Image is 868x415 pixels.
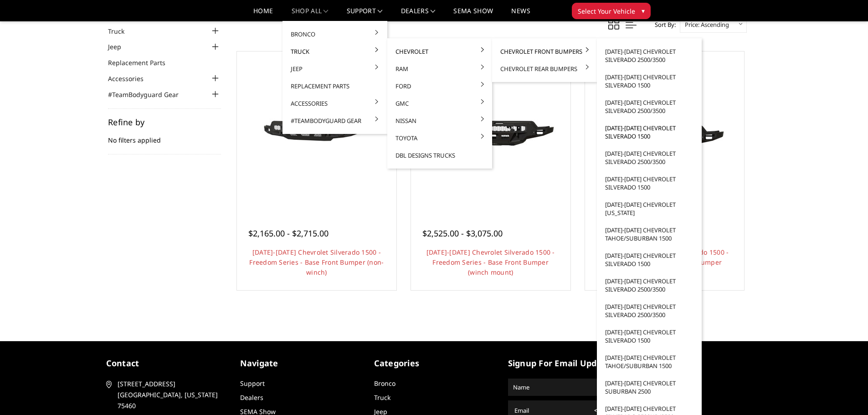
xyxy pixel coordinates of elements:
a: Chevrolet [391,43,488,60]
a: 2022-2025 Chevrolet Silverado 1500 - Freedom Series - Baja Front Bumper (winch mount) [587,54,742,209]
a: #TeamBodyguard Gear [286,112,384,129]
a: Replacement Parts [286,77,384,95]
a: [DATE]-[DATE] Chevrolet Silverado 1500 [601,170,698,196]
iframe: Chat Widget [822,371,868,415]
label: Sort By: [650,18,676,31]
input: Name [509,380,627,395]
a: Bronco [286,26,384,43]
a: [DATE]-[DATE] Chevrolet Silverado 1500 [601,323,698,349]
button: Select Your Vehicle [572,3,651,19]
a: [DATE]-[DATE] Chevrolet Silverado 1500 [601,68,698,94]
a: [DATE]-[DATE] Chevrolet Silverado 1500 - Freedom Series - Base Front Bumper (non-winch) [249,248,384,277]
a: Chevrolet Rear Bumpers [496,60,593,77]
a: Dealers [240,393,263,402]
a: Jeep [108,42,133,51]
a: [DATE]-[DATE] Chevrolet Silverado 2500/3500 [601,43,698,68]
a: GMC [391,95,488,112]
a: #TeamBodyguard Gear [108,90,190,99]
a: [DATE]-[DATE] Chevrolet Silverado 1500 [601,119,698,145]
a: Dealers [401,8,436,21]
div: No filters applied [108,118,221,154]
span: $2,525.00 - $3,075.00 [422,228,503,239]
a: SEMA Show [453,8,493,21]
h5: signup for email updates [508,357,628,369]
a: Nissan [391,112,488,129]
h5: Navigate [240,357,360,369]
h5: Refine by [108,118,221,126]
a: [DATE]-[DATE] Chevrolet Silverado 2500/3500 [601,145,698,170]
a: DBL Designs Trucks [391,147,488,164]
a: [DATE]-[DATE] Chevrolet Silverado 1500 [601,247,698,272]
h5: contact [106,357,226,369]
a: Truck [286,43,384,60]
a: Truck [374,393,390,402]
a: Support [240,379,265,388]
a: [DATE]-[DATE] Chevrolet [US_STATE] [601,196,698,221]
a: Support [347,8,383,21]
span: Select Your Vehicle [578,6,635,16]
a: Home [253,8,273,21]
a: Replacement Parts [108,58,177,67]
a: [DATE]-[DATE] Chevrolet Silverado 1500 - Freedom Series - Base Front Bumper (winch mount) [426,248,555,277]
a: [DATE]-[DATE] Chevrolet Suburban 2500 [601,374,698,400]
a: [DATE]-[DATE] Chevrolet Tahoe/Suburban 1500 [601,221,698,247]
a: shop all [292,8,329,21]
span: [STREET_ADDRESS] [GEOGRAPHIC_DATA], [US_STATE] 75460 [118,379,223,411]
a: Accessories [108,74,155,83]
a: Ford [391,77,488,95]
a: [DATE]-[DATE] Chevrolet Silverado 2500/3500 [601,298,698,323]
a: Truck [108,26,136,36]
span: $2,165.00 - $2,715.00 [248,228,329,239]
a: 2022-2025 Chevrolet Silverado 1500 - Freedom Series - Base Front Bumper (non-winch) 2022-2025 Che... [239,54,394,209]
a: Chevrolet Front Bumpers [496,43,593,60]
a: News [511,8,530,21]
img: 2022-2025 Chevrolet Silverado 1500 - Freedom Series - Baja Front Bumper (winch mount) [591,90,737,172]
h5: Categories [374,357,494,369]
a: [DATE]-[DATE] Chevrolet Tahoe/Suburban 1500 [601,349,698,374]
a: Accessories [286,95,384,112]
a: [DATE]-[DATE] Chevrolet Silverado 2500/3500 [601,272,698,298]
a: Ram [391,60,488,77]
a: Toyota [391,129,488,147]
a: [DATE]-[DATE] Chevrolet Silverado 2500/3500 [601,94,698,119]
a: Jeep [286,60,384,77]
span: ▾ [642,6,645,15]
span: $2,795.00 - $3,695.00 [596,228,677,239]
a: Bronco [374,379,395,388]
